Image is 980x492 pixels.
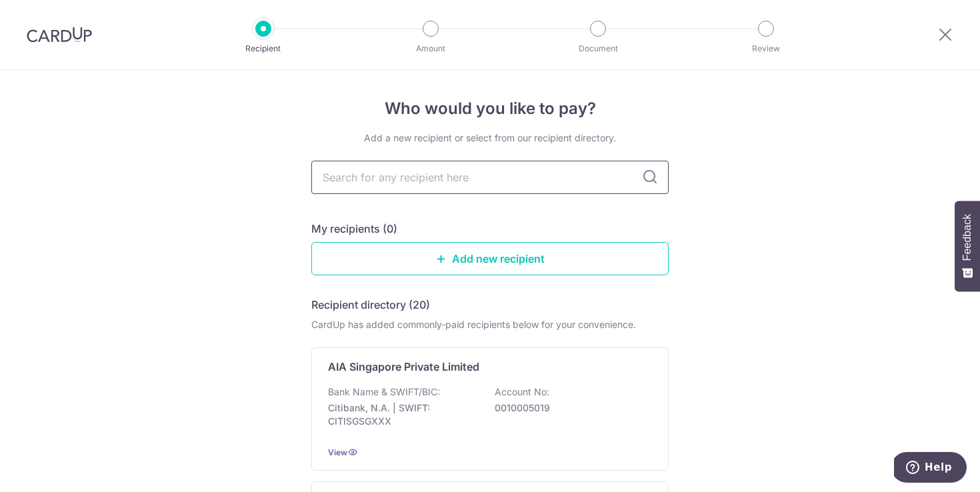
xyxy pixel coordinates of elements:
[495,401,644,415] p: 0010005019
[328,447,347,457] a: View
[311,131,669,145] div: Add a new recipient or select from our recipient directory.
[311,97,669,121] h4: Who would you like to pay?
[311,221,397,237] h5: My recipients (0)
[381,42,480,55] p: Amount
[27,27,92,43] img: CardUp
[311,161,669,194] input: Search for any recipient here
[214,42,313,55] p: Recipient
[549,42,647,55] p: Document
[311,297,430,313] h5: Recipient directory (20)
[717,42,815,55] p: Review
[894,452,967,485] iframe: Opens a widget where you can find more information
[961,214,973,261] span: Feedback
[955,201,980,291] button: Feedback - Show survey
[328,401,477,428] p: Citibank, N.A. | SWIFT: CITISGSGXXX
[311,242,669,275] a: Add new recipient
[328,359,479,375] p: AIA Singapore Private Limited
[311,318,669,331] div: CardUp has added commonly-paid recipients below for your convenience.
[328,385,440,399] p: Bank Name & SWIFT/BIC:
[495,385,549,399] p: Account No:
